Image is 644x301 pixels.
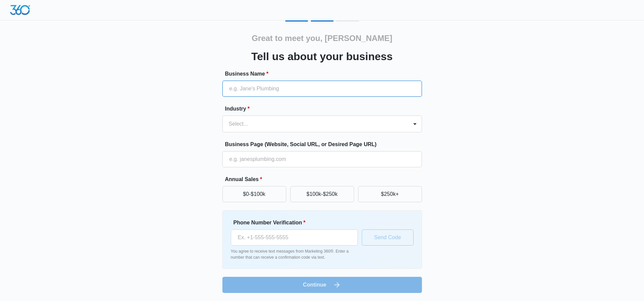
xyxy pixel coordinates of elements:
input: e.g. Jane's Plumbing [222,81,422,97]
label: Business Page (Website, Social URL, or Desired Page URL) [225,140,425,148]
p: You agree to receive text messages from Marketing 360®. Enter a number that can receive a confirm... [231,248,358,260]
label: Annual Sales [225,175,425,183]
button: $100k-$250k [290,186,354,202]
input: Ex. +1-555-555-5555 [231,229,358,246]
h2: Great to meet you, [PERSON_NAME] [252,32,392,44]
button: $250k+ [358,186,422,202]
h3: Tell us about your business [251,48,393,64]
label: Phone Number Verification [233,219,360,227]
label: Business Name [225,70,425,78]
label: Industry [225,105,425,113]
input: e.g. janesplumbing.com [222,151,422,167]
button: $0-$100k [222,186,286,202]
